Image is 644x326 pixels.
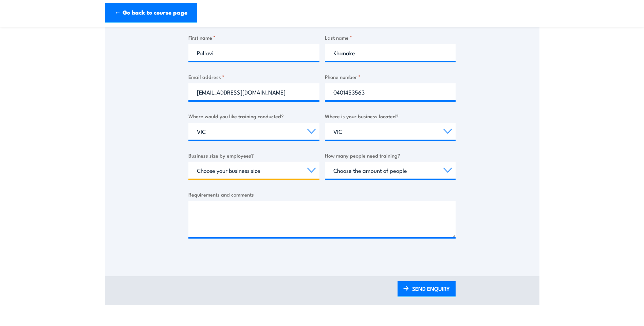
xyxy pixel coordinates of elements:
a: SEND ENQUIRY [398,281,456,297]
label: First name [188,34,319,41]
label: Last name [325,34,456,41]
label: How many people need training? [325,151,456,159]
a: ← Go back to course page [105,3,197,23]
label: Requirements and comments [188,190,456,198]
label: Phone number [325,73,456,81]
label: Where would you like training conducted? [188,112,319,120]
label: Where is your business located? [325,112,456,120]
label: Email address [188,73,319,81]
label: Business size by employees? [188,151,319,159]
